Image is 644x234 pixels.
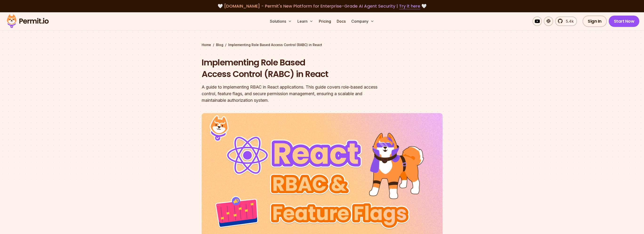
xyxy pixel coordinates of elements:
a: Home [202,43,211,47]
span: [DOMAIN_NAME] - Permit's New Platform for Enterprise-Grade AI Agent Security | [224,3,420,9]
a: Pricing [317,17,333,26]
a: 5.4k [555,17,577,26]
div: A guide to implementing RBAC in React applications. This guide covers role-based access control, ... [202,84,382,104]
button: Solutions [268,17,294,26]
a: Docs [335,17,348,26]
a: Sign In [583,16,607,27]
button: Company [349,17,376,26]
div: 🤍 🤍 [11,3,633,9]
span: 5.4k [563,18,574,24]
button: Learn [296,17,315,26]
a: Start Now [609,16,640,27]
a: Try it here [399,3,420,9]
h1: Implementing Role Based Access Control (RABC) in React [202,57,382,80]
img: Permit logo [5,13,51,29]
a: Blog [216,43,223,47]
div: / / [202,43,443,47]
